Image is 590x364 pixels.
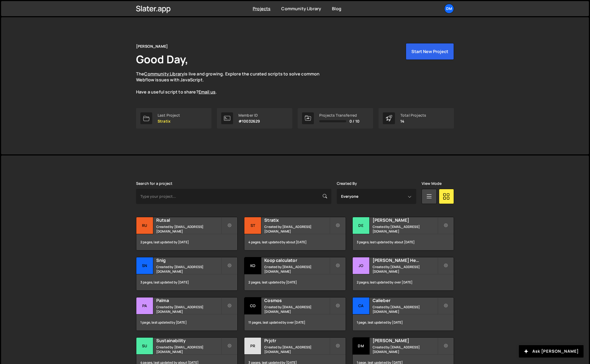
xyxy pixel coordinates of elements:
[319,113,359,117] div: Projects Transferred
[264,297,329,303] h2: Cosmos
[353,257,370,274] div: Jo
[136,297,153,314] div: Pa
[238,119,260,123] p: #10032629
[400,119,426,123] p: 14
[373,224,438,234] small: Created by [EMAIL_ADDRESS][DOMAIN_NAME]
[332,6,341,12] a: Blog
[136,43,168,50] div: [PERSON_NAME]
[244,217,261,234] div: St
[136,314,237,331] div: 1 page, last updated by [DATE]
[353,274,454,290] div: 2 pages, last updated by over [DATE]
[244,314,345,331] div: 11 pages, last updated by over [DATE]
[144,71,184,77] a: Community Library
[373,338,438,344] h2: [PERSON_NAME]
[373,265,438,274] small: Created by [EMAIL_ADDRESS][DOMAIN_NAME]
[353,234,454,250] div: 3 pages, last updated by about [DATE]
[136,189,331,204] input: Type your project...
[264,345,329,354] small: Created by [EMAIL_ADDRESS][DOMAIN_NAME]
[373,257,438,263] h2: [PERSON_NAME] Health
[158,113,180,117] div: Last Project
[444,4,454,13] a: Dm
[349,119,359,123] span: 0 / 10
[264,265,329,274] small: Created by [EMAIL_ADDRESS][DOMAIN_NAME]
[337,181,357,186] label: Created By
[244,297,346,331] a: Co Cosmos Created by [EMAIL_ADDRESS][DOMAIN_NAME] 11 pages, last updated by over [DATE]
[136,71,330,95] p: The is live and growing. Explore the curated scripts to solve common Webflow issues with JavaScri...
[156,217,221,223] h2: Rutsal
[373,297,438,303] h2: Calieber
[281,6,321,12] a: Community Library
[373,345,438,354] small: Created by [EMAIL_ADDRESS][DOMAIN_NAME]
[519,345,584,358] button: Ask [PERSON_NAME]
[352,297,454,331] a: Ca Calieber Created by [EMAIL_ADDRESS][DOMAIN_NAME] 1 page, last updated by [DATE]
[199,89,216,95] a: Email us
[352,257,454,291] a: Jo [PERSON_NAME] Health Created by [EMAIL_ADDRESS][DOMAIN_NAME] 2 pages, last updated by over [DATE]
[156,338,221,344] h2: Sustainability
[373,305,438,314] small: Created by [EMAIL_ADDRESS][DOMAIN_NAME]
[136,297,238,331] a: Pa Palma Created by [EMAIL_ADDRESS][DOMAIN_NAME] 1 page, last updated by [DATE]
[400,113,426,117] div: Total Projects
[244,257,261,274] div: Ko
[158,119,180,123] p: Stratix
[244,274,345,290] div: 2 pages, last updated by [DATE]
[264,338,329,344] h2: Prjctr
[353,314,454,331] div: 1 page, last updated by [DATE]
[136,108,211,129] a: Last Project Stratix
[264,305,329,314] small: Created by [EMAIL_ADDRESS][DOMAIN_NAME]
[238,113,260,117] div: Member ID
[136,52,188,67] h1: Good Day,
[244,338,261,355] div: Pr
[244,217,346,251] a: St Stratix Created by [EMAIL_ADDRESS][DOMAIN_NAME] 4 pages, last updated by about [DATE]
[353,297,370,314] div: Ca
[406,43,454,60] button: Start New Project
[353,217,370,234] div: De
[253,6,270,12] a: Projects
[244,234,345,250] div: 4 pages, last updated by about [DATE]
[136,217,153,234] div: Ru
[156,305,221,314] small: Created by [EMAIL_ADDRESS][DOMAIN_NAME]
[156,265,221,274] small: Created by [EMAIL_ADDRESS][DOMAIN_NAME]
[136,274,237,290] div: 3 pages, last updated by [DATE]
[244,297,261,314] div: Co
[353,338,370,355] div: Dm
[136,181,172,186] label: Search for a project
[156,257,221,263] h2: Snig
[136,257,153,274] div: Sn
[244,257,346,291] a: Ko Koop calculator Created by [EMAIL_ADDRESS][DOMAIN_NAME] 2 pages, last updated by [DATE]
[156,297,221,303] h2: Palma
[422,181,442,186] label: View Mode
[264,217,329,223] h2: Stratix
[136,338,153,355] div: Su
[373,217,438,223] h2: [PERSON_NAME]
[352,217,454,251] a: De [PERSON_NAME] Created by [EMAIL_ADDRESS][DOMAIN_NAME] 3 pages, last updated by about [DATE]
[156,345,221,354] small: Created by [EMAIL_ADDRESS][DOMAIN_NAME]
[136,257,238,291] a: Sn Snig Created by [EMAIL_ADDRESS][DOMAIN_NAME] 3 pages, last updated by [DATE]
[264,224,329,234] small: Created by [EMAIL_ADDRESS][DOMAIN_NAME]
[136,217,238,251] a: Ru Rutsal Created by [EMAIL_ADDRESS][DOMAIN_NAME] 2 pages, last updated by [DATE]
[136,234,237,250] div: 2 pages, last updated by [DATE]
[264,257,329,263] h2: Koop calculator
[156,224,221,234] small: Created by [EMAIL_ADDRESS][DOMAIN_NAME]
